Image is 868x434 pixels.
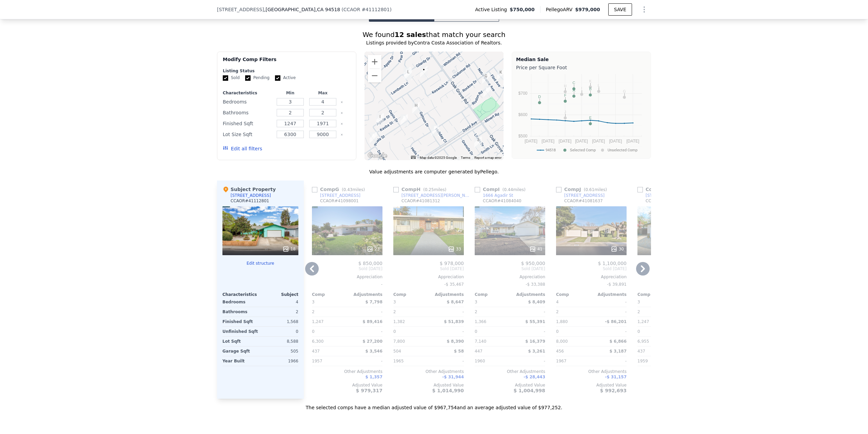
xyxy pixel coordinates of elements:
[581,86,582,90] text: I
[556,307,590,317] div: 2
[395,31,426,39] strong: 12 sales
[217,30,651,39] div: We found that match your search
[366,375,382,379] span: $ 1,357
[608,3,632,16] button: SAVE
[264,6,340,13] span: , [GEOGRAPHIC_DATA]
[401,198,440,204] div: CCAOR # 41081312
[370,132,377,144] div: 1597 Nuala St
[393,356,427,366] div: 1965
[516,63,647,72] div: Price per Square Foot
[525,139,537,144] text: [DATE]
[349,356,382,366] div: -
[312,186,368,193] div: Comp G
[223,75,240,81] label: Sold
[518,134,528,138] text: $500
[222,356,259,366] div: Year Built
[475,382,545,388] div: Adjusted Value
[312,319,323,324] span: 1,247
[356,388,382,393] span: $ 979,317
[538,95,541,99] text: D
[585,187,594,192] span: 0.61
[430,307,464,317] div: -
[573,81,575,85] text: C
[368,55,381,69] button: Zoom in
[646,198,684,204] div: CCAOR # 41091194
[564,198,603,204] div: CCAOR # 41081637
[320,198,359,204] div: CCAOR # 41098001
[223,75,228,81] input: Sold
[518,112,528,117] text: $600
[556,369,627,374] div: Other Adjustments
[400,114,408,126] div: 1738 Nuala St
[222,346,259,356] div: Garage Sqft
[312,356,346,366] div: 1957
[401,193,472,198] div: [STREET_ADDRESS][PERSON_NAME]
[312,266,382,271] span: Sold [DATE]
[447,339,464,344] span: $ 8,390
[405,69,412,80] div: 1858 Lambeth Ln
[600,388,627,393] span: $ 992,693
[556,319,568,324] span: 1,880
[349,327,382,336] div: -
[347,292,382,297] div: Adjustments
[393,382,464,388] div: Adjusted Value
[403,67,411,78] div: 1862 Lambeth Ln
[559,139,572,144] text: [DATE]
[598,83,600,88] text: L
[482,73,490,84] div: 927 Notre Dame Ave
[500,187,528,192] span: ( miles)
[474,156,501,159] a: Report a map error
[223,145,262,152] button: Edit all filters
[393,369,464,374] div: Other Adjustments
[447,300,464,304] span: $ 8,647
[431,125,439,136] div: 920 Getoun Dr
[367,246,380,252] div: 23
[411,156,416,159] button: Keyboard shortcuts
[511,307,545,317] div: -
[556,382,627,388] div: Adjusted Value
[444,319,464,324] span: $ 51,839
[312,369,382,374] div: Other Adjustments
[556,339,568,344] span: 8,000
[217,168,651,175] div: Value adjustments are computer generated by Pellego .
[511,327,545,336] div: -
[343,187,353,192] span: 0.43
[475,292,510,297] div: Comp
[637,319,649,324] span: 1,247
[637,356,671,366] div: 1959
[593,327,627,336] div: -
[637,300,640,304] span: 3
[262,317,298,326] div: 1,568
[362,319,382,324] span: $ 89,416
[340,101,343,103] button: Clear
[483,193,513,198] div: 1666 Agadir St
[432,388,464,393] span: $ 1,014,990
[358,261,382,266] span: $ 850,000
[430,356,464,366] div: -
[637,3,651,16] button: Show Options
[275,75,280,81] input: Active
[556,349,564,354] span: 456
[637,349,645,354] span: 437
[393,307,427,317] div: 2
[442,375,464,379] span: -$ 31,944
[525,339,545,344] span: $ 16,379
[340,133,343,136] button: Clear
[605,375,627,379] span: -$ 31,157
[320,193,360,198] div: [STREET_ADDRESS]
[556,292,591,297] div: Comp
[262,307,298,317] div: 2
[475,339,486,344] span: 7,140
[528,349,545,354] span: $ 3,261
[349,307,382,317] div: -
[393,193,472,198] a: [STREET_ADDRESS][PERSON_NAME]
[217,6,264,13] span: [STREET_ADDRESS]
[483,198,521,204] div: CCAOR # 41084040
[420,187,449,192] span: ( miles)
[308,90,338,96] div: Max
[231,193,271,198] div: [STREET_ADDRESS]
[564,84,567,88] text: H
[546,148,556,152] text: 94518
[475,6,510,13] span: Active Listing
[637,292,673,297] div: Comp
